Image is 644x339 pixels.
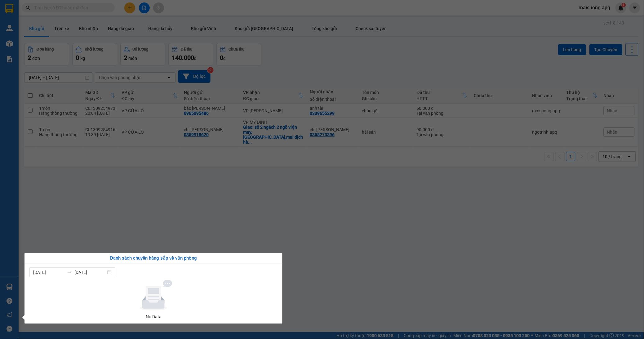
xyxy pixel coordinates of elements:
div: No Data [32,313,275,320]
input: Từ ngày [33,269,64,276]
span: to [67,270,72,275]
div: Danh sách chuyến hàng sắp về văn phòng [29,255,278,262]
span: swap-right [67,270,72,275]
input: Đến ngày [74,269,106,276]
